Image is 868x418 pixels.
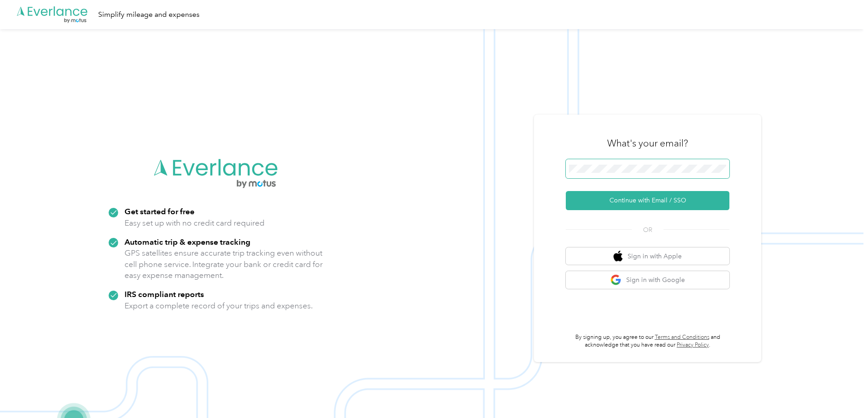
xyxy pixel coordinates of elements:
[677,342,709,348] a: Privacy Policy
[125,300,313,312] p: Export a complete record of your trips and expenses.
[655,334,709,341] a: Terms and Conditions
[566,191,729,210] button: Continue with Email / SSO
[125,206,195,216] strong: Get started for free
[632,225,663,235] span: OR
[566,333,729,349] p: By signing up, you agree to our and acknowledge that you have read our .
[566,247,729,265] button: apple logoSign in with Apple
[614,251,623,262] img: apple logo
[607,137,688,150] h3: What's your email?
[125,289,204,299] strong: IRS compliant reports
[125,247,323,281] p: GPS satellites ensure accurate trip tracking even without cell phone service. Integrate your bank...
[98,9,200,20] div: Simplify mileage and expenses
[125,237,250,247] strong: Automatic trip & expense tracking
[610,274,622,286] img: google logo
[566,271,729,289] button: google logoSign in with Google
[125,217,264,229] p: Easy set up with no credit card required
